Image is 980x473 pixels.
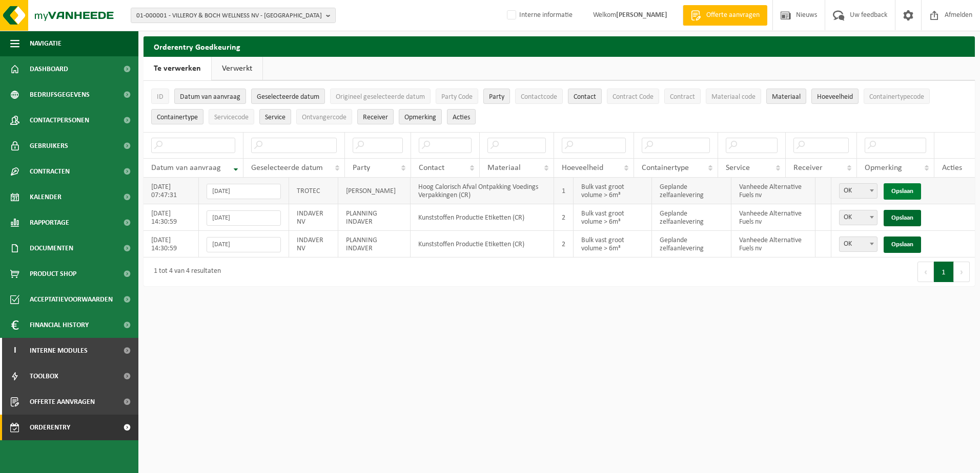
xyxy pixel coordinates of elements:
[251,164,323,172] span: Geselecteerde datum
[554,178,574,204] td: 1
[884,210,921,226] a: Opslaan
[574,204,652,231] td: Bulk vast groot volume > 6m³
[411,204,555,231] td: Kunststoffen Productie Etiketten (CR)
[30,107,89,133] span: Contactpersonen
[136,8,322,24] span: 01-000001 - VILLEROY & BOCH WELLNESS NV - [GEOGRAPHIC_DATA]
[338,204,411,231] td: PLANNING INDAVER
[214,114,249,121] span: Servicecode
[151,89,169,104] button: IDID: Activate to sort
[884,183,921,200] a: Opslaan
[711,93,756,101] span: Materiaal code
[839,183,877,199] span: OK
[411,178,555,204] td: Hoog Calorisch Afval Ontpakking Voedings Verpakkingen (CR)
[30,133,68,159] span: Gebruikers
[363,114,388,121] span: Receiver
[289,231,338,257] td: INDAVER NV
[30,210,69,235] span: Rapportage
[144,36,975,56] h2: Orderentry Goedkeuring
[612,93,654,101] span: Contract Code
[30,159,70,184] span: Contracten
[664,89,701,104] button: ContractContract: Activate to sort
[447,109,476,124] button: Acties
[30,287,113,312] span: Acceptatievoorwaarden
[30,312,89,338] span: Financial History
[289,178,338,204] td: TROTEC
[149,263,221,281] div: 1 tot 4 van 4 resultaten
[934,262,954,282] button: 1
[404,114,436,121] span: Opmerking
[487,164,521,172] span: Materiaal
[338,178,411,204] td: [PERSON_NAME]
[144,231,199,257] td: [DATE] 14:30:59
[574,178,652,204] td: Bulk vast groot volume > 6m³
[652,204,731,231] td: Geplande zelfaanlevering
[151,164,221,172] span: Datum van aanvraag
[839,210,877,225] span: OK
[131,8,336,23] button: 01-000001 - VILLEROY & BOCH WELLNESS NV - [GEOGRAPHIC_DATA]
[251,89,325,104] button: Geselecteerde datumGeselecteerde datum: Activate to sort
[840,210,877,225] span: OK
[453,114,470,121] span: Acties
[574,231,652,257] td: Bulk vast groot volume > 6m³
[772,93,801,101] span: Materiaal
[10,338,19,363] span: I
[180,93,240,101] span: Datum van aanvraag
[289,204,338,231] td: INDAVER NV
[568,89,602,104] button: ContactContact: Activate to sort
[554,231,574,257] td: 2
[683,5,767,26] a: Offerte aanvragen
[731,204,815,231] td: Vanheede Alternative Fuels nv
[942,164,962,172] span: Acties
[840,237,877,251] span: OK
[521,93,557,101] span: Contactcode
[209,109,254,124] button: ServicecodeServicecode: Activate to sort
[670,93,695,101] span: Contract
[30,338,88,363] span: Interne modules
[151,109,203,124] button: ContainertypeContainertype: Activate to sort
[30,184,62,210] span: Kalender
[30,82,90,107] span: Bedrijfsgegevens
[157,114,198,121] span: Containertype
[607,89,659,104] button: Contract CodeContract Code: Activate to sort
[441,93,473,101] span: Party Code
[259,109,291,124] button: ServiceService: Activate to sort
[419,164,444,172] span: Contact
[652,178,731,204] td: Geplande zelfaanlevering
[330,89,431,104] button: Origineel geselecteerde datumOrigineel geselecteerde datum: Activate to sort
[30,415,116,440] span: Orderentry Goedkeuring
[726,164,750,172] span: Service
[357,109,394,124] button: ReceiverReceiver: Activate to sort
[731,231,815,257] td: Vanheede Alternative Fuels nv
[30,261,76,287] span: Product Shop
[30,363,58,389] span: Toolbox
[706,89,761,104] button: Materiaal codeMateriaal code: Activate to sort
[411,231,555,257] td: Kunststoffen Productie Etiketten (CR)
[704,10,762,20] span: Offerte aanvragen
[265,114,285,121] span: Service
[839,236,877,252] span: OK
[864,89,930,104] button: ContainertypecodeContainertypecode: Activate to sort
[884,236,921,253] a: Opslaan
[174,89,246,104] button: Datum van aanvraagDatum van aanvraag: Activate to remove sorting
[157,93,164,101] span: ID
[257,93,319,101] span: Geselecteerde datum
[616,11,667,19] strong: [PERSON_NAME]
[30,31,62,56] span: Navigatie
[642,164,689,172] span: Containertype
[338,231,411,257] td: PLANNING INDAVER
[144,178,199,204] td: [DATE] 07:47:31
[811,89,859,104] button: HoeveelheidHoeveelheid: Activate to sort
[505,8,573,23] label: Interne informatie
[766,89,806,104] button: MateriaalMateriaal: Activate to sort
[296,109,352,124] button: OntvangercodeOntvangercode: Activate to sort
[515,89,563,104] button: ContactcodeContactcode: Activate to sort
[483,89,510,104] button: PartyParty: Activate to sort
[562,164,603,172] span: Hoeveelheid
[144,57,211,80] a: Te verwerken
[489,93,504,101] span: Party
[652,231,731,257] td: Geplande zelfaanlevering
[353,164,370,172] span: Party
[436,89,478,104] button: Party CodeParty Code: Activate to sort
[30,389,95,415] span: Offerte aanvragen
[731,178,815,204] td: Vanheede Alternative Fuels nv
